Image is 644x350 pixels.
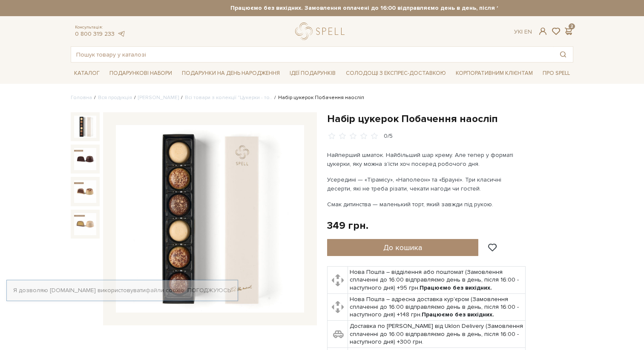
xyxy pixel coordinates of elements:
[539,67,573,80] span: Про Spell
[7,287,238,294] div: Я дозволяю [DOMAIN_NAME] використовувати
[348,293,526,321] td: Нова Пошта – адресна доставка кур'єром (Замовлення сплаченні до 16:00 відправляємо день в день, п...
[117,30,125,37] a: telegram
[524,28,532,35] a: En
[521,28,523,35] span: |
[452,66,536,80] a: Корпоративним клієнтам
[348,267,526,294] td: Нова Пошта – відділення або поштомат (Замовлення сплаченні до 16:00 відправляємо день в день, піс...
[75,25,125,30] span: Консультація:
[71,94,92,101] a: Головна
[327,175,527,193] p: Усередині — «Тірамісу», «Наполеон» та «Брауні». Три класичні десерти, які не треба різати, чекати...
[327,112,573,125] h1: Набір цукерок Побачення наосліп
[422,311,494,318] b: Працюємо без вихідних.
[514,28,532,36] div: Ук
[327,200,527,209] p: Смак дитинства — маленький торт, який завжди під рукою.
[295,23,348,40] a: logo
[185,94,272,101] a: Всі товари з колекції "Цукерки - то..
[272,94,364,102] li: Набір цукерок Побачення наосліп
[146,287,184,294] a: файли cookie
[286,67,339,80] span: Ідеї подарунків
[420,284,492,291] b: Працюємо без вихідних.
[327,239,478,256] button: До кошика
[74,213,96,235] img: Набір цукерок Побачення наосліп
[187,287,231,294] a: Погоджуюсь
[74,116,96,138] img: Набір цукерок Побачення наосліп
[348,321,526,348] td: Доставка по [PERSON_NAME] від Uklon Delivery (Замовлення сплаченні до 16:00 відправляємо день в д...
[138,94,179,101] a: [PERSON_NAME]
[342,66,449,80] a: Солодощі з експрес-доставкою
[116,125,304,313] img: Набір цукерок Побачення наосліп
[106,67,175,80] span: Подарункові набори
[75,30,115,37] a: 0 800 319 233
[74,180,96,202] img: Набір цукерок Побачення наосліп
[98,94,132,101] a: Вся продукція
[383,243,422,252] span: До кошика
[553,47,573,62] button: Пошук товару у каталозі
[74,148,96,170] img: Набір цукерок Побачення наосліп
[178,67,283,80] span: Подарунки на День народження
[327,151,527,168] p: Найперший шматок. Найбільший шар крему. Але тепер у форматі цукерки, яку можна з’їсти хоч посеред...
[71,47,553,62] input: Пошук товару у каталозі
[384,132,393,140] div: 0/5
[71,67,103,80] span: Каталог
[327,219,368,232] div: 349 грн.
